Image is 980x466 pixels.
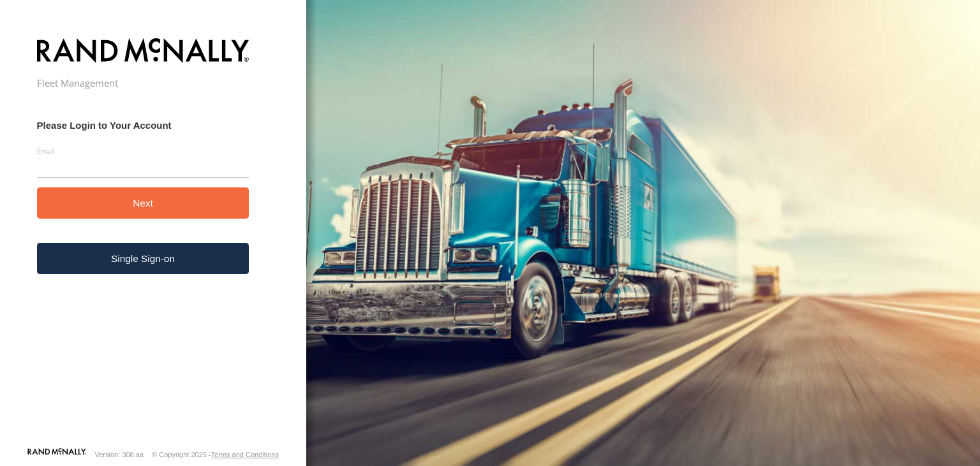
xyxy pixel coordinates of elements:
div: © Copyright 2025 - [152,451,279,458]
button: Next [37,187,249,219]
a: Visit our Website [27,448,86,461]
img: STAGING [37,36,249,68]
a: Terms and Conditions [211,451,279,458]
label: Email [37,146,249,156]
div: Version: 308.aa [95,451,144,458]
h2: Fleet Management [37,76,249,89]
a: Single Sign-on [37,243,249,274]
h3: Please Login to Your Account [37,120,249,131]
